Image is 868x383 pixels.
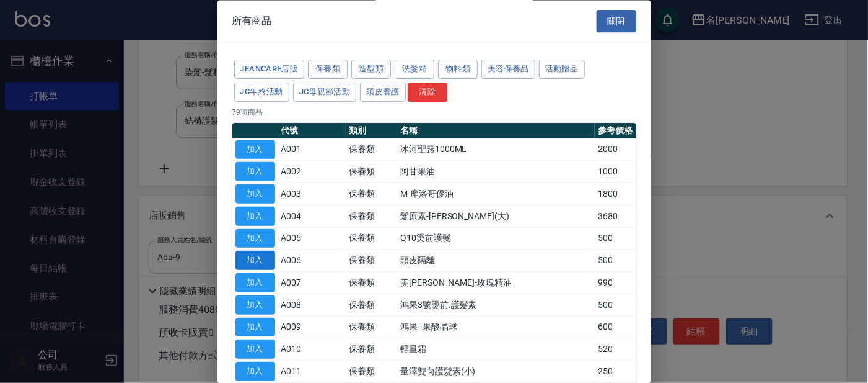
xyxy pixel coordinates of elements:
td: A010 [278,338,346,361]
button: 加入 [235,251,275,271]
button: 洗髮精 [395,60,434,79]
td: 阿甘果油 [397,161,595,183]
td: 保養類 [346,317,397,339]
td: A001 [278,139,346,161]
button: 加入 [235,295,275,315]
td: 2000 [595,139,636,161]
td: 990 [595,272,636,294]
button: 頭皮養護 [360,83,406,102]
td: A002 [278,161,346,183]
td: 3680 [595,205,636,228]
td: 250 [595,361,636,383]
td: A007 [278,272,346,294]
td: 520 [595,338,636,361]
td: 保養類 [346,294,397,317]
td: 冰河聖露1000ML [397,139,595,161]
td: 保養類 [346,338,397,361]
button: 關閉 [597,10,636,33]
td: 鴻果3號燙前.護髮素 [397,294,595,317]
td: 鴻果--果酸晶球 [397,317,595,339]
button: 加入 [235,318,275,337]
button: 加入 [235,140,275,160]
td: 500 [595,294,636,317]
td: 保養類 [346,361,397,383]
td: 保養類 [346,183,397,205]
td: 保養類 [346,250,397,272]
td: 保養類 [346,139,397,161]
td: A009 [278,317,346,339]
button: 加入 [235,340,275,359]
button: 清除 [408,83,447,102]
th: 名稱 [397,123,595,139]
button: 造型類 [351,60,391,79]
td: A006 [278,250,346,272]
td: 保養類 [346,161,397,183]
td: 輕量霜 [397,338,595,361]
button: 加入 [235,185,275,204]
span: 所有商品 [232,15,272,27]
p: 79 項商品 [232,107,636,118]
td: A004 [278,205,346,228]
th: 類別 [346,123,397,139]
td: 保養類 [346,205,397,228]
td: 保養類 [346,272,397,294]
button: JeanCare店販 [234,60,305,79]
td: A005 [278,228,346,250]
button: 加入 [235,363,275,382]
button: JC母親節活動 [293,83,357,102]
td: 500 [595,250,636,272]
button: 加入 [235,274,275,293]
td: 美[PERSON_NAME]-玫瑰精油 [397,272,595,294]
button: 加入 [235,229,275,248]
td: Q10燙前護髮 [397,228,595,250]
td: 1000 [595,161,636,183]
button: 美容保養品 [481,60,535,79]
td: A011 [278,361,346,383]
button: 活動贈品 [539,60,585,79]
th: 參考價格 [595,123,636,139]
td: M-摩洛哥優油 [397,183,595,205]
td: 量澤雙向護髮素(小) [397,361,595,383]
button: 物料類 [438,60,478,79]
td: 保養類 [346,228,397,250]
td: A008 [278,294,346,317]
button: 加入 [235,207,275,226]
td: 髮原素-[PERSON_NAME](大) [397,205,595,228]
td: 500 [595,228,636,250]
td: 1800 [595,183,636,205]
td: 600 [595,317,636,339]
td: A003 [278,183,346,205]
td: 頭皮隔離 [397,250,595,272]
th: 代號 [278,123,346,139]
button: 保養類 [308,60,348,79]
button: JC年終活動 [234,83,289,102]
button: 加入 [235,163,275,182]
